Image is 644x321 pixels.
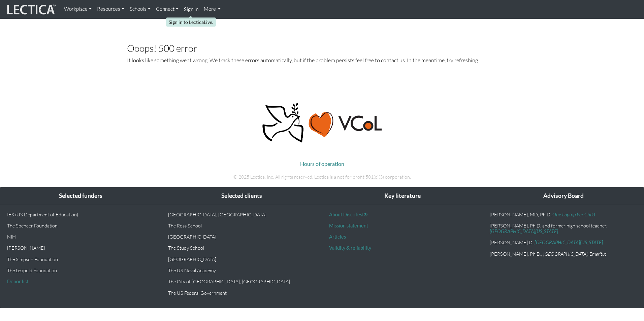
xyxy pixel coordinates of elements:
[490,228,558,234] a: [GEOGRAPHIC_DATA][US_STATE]
[0,187,161,205] div: Selected funders
[490,223,637,235] p: [PERSON_NAME], Ph.D. and former high school teacher,
[168,256,315,262] p: [GEOGRAPHIC_DATA]
[127,56,517,64] p: It looks like something went wrong. We track these errors automatically, but if the problem persi...
[184,6,198,12] strong: Sign in
[490,212,637,217] p: [PERSON_NAME], MD, Ph.D.,
[153,3,181,16] a: Connect
[552,212,595,217] a: One Laptop Per Child
[168,212,315,217] p: [GEOGRAPHIC_DATA], [GEOGRAPHIC_DATA]
[322,187,483,205] div: Key literature
[7,256,154,262] p: The Simpson Foundation
[166,17,216,27] div: Sign in to LecticaLive.
[168,234,315,240] p: [GEOGRAPHIC_DATA]
[5,3,56,16] img: lecticalive
[7,234,154,240] p: NIH
[7,223,154,228] p: The Spencer Foundation
[161,187,322,205] div: Selected clients
[168,290,315,296] p: The US Federal Government
[490,251,637,257] p: [PERSON_NAME], Ph.D.
[94,3,127,16] a: Resources
[127,43,517,53] h3: Ooops! 500 error
[541,251,607,257] em: , [GEOGRAPHIC_DATA], Emeritus
[300,160,344,167] a: Hours of operation
[260,102,384,144] img: Peace, love, VCoL
[490,240,637,245] p: [PERSON_NAME].D.,
[7,212,154,217] p: IES (US Department of Education)
[7,267,154,273] p: The Leopold Foundation
[135,173,509,181] p: © 2025 Lectica, Inc. All rights reserved. Lectica is a not for profit 501(c)(3) corporation.
[535,240,603,245] a: [GEOGRAPHIC_DATA][US_STATE]
[483,187,644,205] div: Advisory Board
[7,245,154,251] p: [PERSON_NAME]
[7,279,28,284] a: Donor list
[181,3,201,16] a: Sign in
[329,245,371,251] a: Validity & reliability
[61,3,94,16] a: Workplace
[168,245,315,251] p: The Study School
[168,223,315,228] p: The Ross School
[329,212,367,217] a: About DiscoTest®
[168,279,315,284] p: The City of [GEOGRAPHIC_DATA], [GEOGRAPHIC_DATA]
[329,223,368,228] a: Mission statement
[329,234,346,240] a: Articles
[127,3,153,16] a: Schools
[168,267,315,273] p: The US Naval Academy
[201,3,224,16] a: More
